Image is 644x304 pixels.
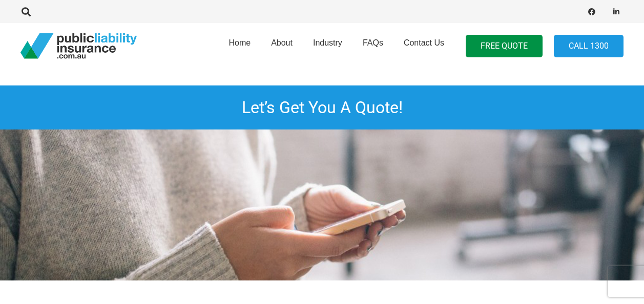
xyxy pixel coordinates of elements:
[271,38,293,47] span: About
[585,5,599,19] a: Facebook
[609,5,624,19] a: LinkedIn
[313,38,342,47] span: Industry
[228,38,251,47] span: Home
[352,20,393,72] a: FAQs
[466,35,543,58] a: FREE QUOTE
[20,33,137,59] a: pli_logotransparent
[554,35,624,58] a: Call 1300
[261,20,303,72] a: About
[16,7,36,16] a: Search
[404,38,444,47] span: Contact Us
[218,20,261,72] a: Home
[393,20,454,72] a: Contact Us
[303,20,352,72] a: Industry
[363,38,383,47] span: FAQs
